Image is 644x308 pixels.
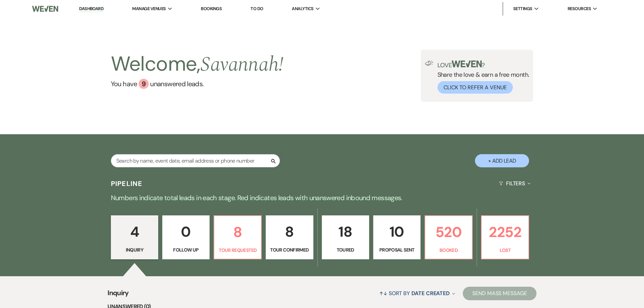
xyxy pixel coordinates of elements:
[486,246,524,254] p: Lost
[218,221,257,243] p: 8
[201,6,222,11] a: Bookings
[251,6,263,11] a: To Do
[373,215,421,259] a: 10Proposal Sent
[139,79,149,89] div: 9
[429,246,468,254] p: Booked
[378,246,416,254] p: Proposal Sent
[322,215,369,259] a: 18Toured
[568,5,591,12] span: Resources
[425,61,433,66] img: loud-speaker-illustration.svg
[377,284,458,302] button: Sort By Date Created
[111,215,158,259] a: 4Inquiry
[463,287,536,300] button: Send Mass Message
[292,5,313,12] span: Analytics
[437,81,513,94] button: Click to Refer a Venue
[481,215,529,259] a: 2252Lost
[115,220,154,243] p: 4
[132,5,166,12] span: Manage Venues
[475,154,529,167] button: + Add Lead
[111,50,283,79] h2: Welcome,
[111,154,280,167] input: Search by name, event date, email address or phone number
[108,288,129,302] span: Inquiry
[162,215,210,259] a: 0Follow Up
[486,221,524,243] p: 2252
[379,290,387,297] span: ↑↓
[218,246,257,254] p: Tour Requested
[32,2,58,16] img: Weven Logo
[425,215,473,259] a: 520Booked
[266,215,313,259] a: 8Tour Confirmed
[270,220,309,243] p: 8
[167,246,205,254] p: Follow Up
[214,215,262,259] a: 8Tour Requested
[115,246,154,254] p: Inquiry
[378,220,416,243] p: 10
[429,221,468,243] p: 520
[200,49,283,80] span: Savannah !
[167,220,205,243] p: 0
[411,290,450,297] span: Date Created
[111,179,143,188] h3: Pipeline
[437,61,529,68] p: Love ?
[79,192,566,203] p: Numbers indicate total leads in each stage. Red indicates leads with unanswered inbound messages.
[270,246,309,254] p: Tour Confirmed
[326,220,365,243] p: 18
[513,5,532,12] span: Settings
[452,61,482,67] img: weven-logo-green.svg
[433,61,529,94] div: Share the love & earn a free month.
[79,6,103,12] a: Dashboard
[326,246,365,254] p: Toured
[111,79,283,89] a: You have 9 unanswered leads.
[496,174,533,192] button: Filters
